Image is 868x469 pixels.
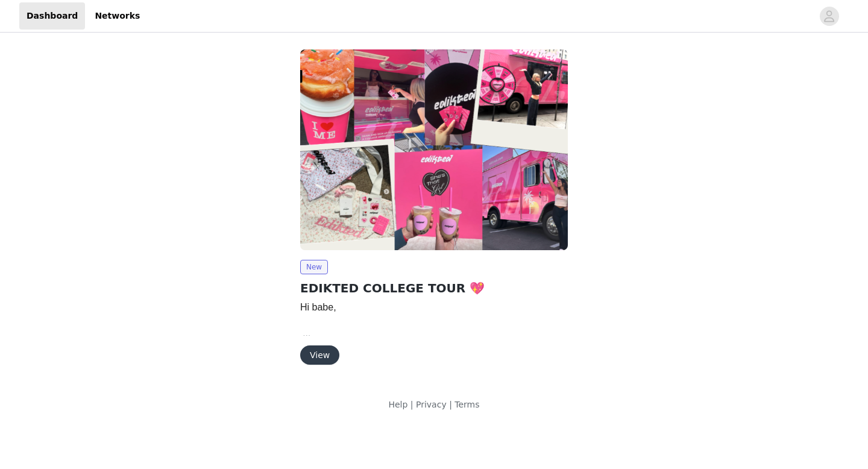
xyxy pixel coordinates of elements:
[454,400,479,409] a: Terms
[300,302,336,312] span: Hi babe,
[388,400,407,409] a: Help
[449,400,452,409] span: |
[823,7,835,26] div: avatar
[410,400,414,409] span: |
[19,2,85,30] a: Dashboard
[87,2,147,30] a: Networks
[300,49,568,250] img: Edikted
[300,351,339,360] a: View
[416,400,447,409] a: Privacy
[300,260,328,274] span: New
[300,279,568,297] h2: EDIKTED COLLEGE TOUR 💖
[300,345,339,365] button: View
